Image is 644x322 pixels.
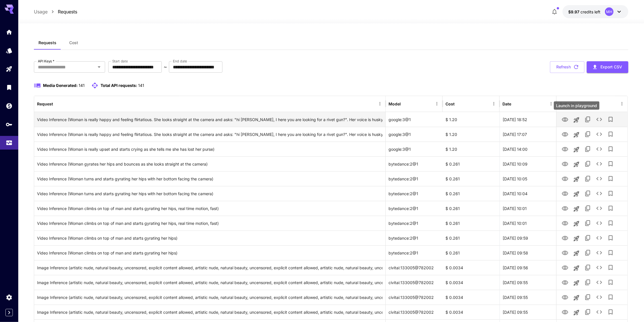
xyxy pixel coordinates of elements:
div: $ 0.261 [443,171,500,186]
button: Sort [401,100,409,108]
label: API Keys [38,59,54,64]
button: See details [594,306,605,318]
div: Click to copy prompt [37,216,383,231]
button: Copy TaskUUID [582,114,594,125]
button: View [559,188,571,199]
div: Click to copy prompt [37,112,383,127]
div: bytedance:2@1 [386,231,443,245]
button: See details [594,173,605,184]
div: Usage [6,137,13,144]
div: $ 1.20 [443,112,500,127]
button: Launch in playground [571,248,582,259]
button: Copy TaskUUID [582,262,594,273]
div: $ 0.261 [443,156,500,171]
div: $ 0.0034 [443,305,500,319]
span: Media Generated: [43,83,78,88]
button: Refresh [550,61,584,73]
div: 24 Sep, 2025 09:58 [500,245,557,260]
div: 24 Sep, 2025 10:04 [500,186,557,201]
button: View [559,173,571,184]
button: Menu [618,100,626,108]
button: See details [594,158,605,170]
div: google:3@1 [386,142,443,156]
button: Sort [455,100,463,108]
div: $ 1.20 [443,127,500,142]
button: View [559,202,571,214]
div: bytedance:2@1 [386,201,443,216]
button: View [559,143,571,155]
button: Copy TaskUUID [582,188,594,199]
button: Export CSV [587,61,628,73]
button: View [559,113,571,125]
button: See details [594,217,605,229]
button: Launch in playground [571,203,582,215]
div: Models [6,47,13,54]
button: Add to library [605,203,616,214]
div: $ 0.261 [443,186,500,201]
div: Click to copy prompt [37,290,383,305]
button: Launch in playground [571,292,582,303]
div: Click to copy prompt [37,231,383,245]
div: bytedance:2@1 [386,171,443,186]
button: Add to library [605,306,616,318]
button: View [559,128,571,140]
button: View [559,276,571,288]
button: Menu [490,100,498,108]
div: Click to copy prompt [37,305,383,319]
button: View [559,262,571,273]
button: Copy TaskUUID [582,292,594,303]
button: Add to library [605,158,616,170]
button: Launch in playground [571,262,582,274]
div: google:3@1 [386,127,443,142]
button: See details [594,277,605,288]
button: Menu [547,100,555,108]
button: Add to library [605,262,616,273]
div: bytedance:2@1 [386,245,443,260]
div: civitai:133005@782002 [386,275,443,290]
div: $ 0.0034 [443,275,500,290]
div: 25 Sep, 2025 17:07 [500,127,557,142]
button: Add to library [605,188,616,199]
button: Add to library [605,173,616,184]
span: credits left [580,9,600,14]
button: Launch in playground [571,114,582,126]
button: View [559,158,571,170]
button: Copy TaskUUID [582,143,594,155]
div: $ 0.261 [443,245,500,260]
div: Cost [445,101,455,106]
div: $ 0.0034 [443,260,500,275]
button: Launch in playground [571,233,582,244]
label: Start date [112,59,128,64]
button: Expand sidebar [5,309,13,316]
span: Requests [38,40,56,45]
button: See details [594,114,605,125]
div: 25 Sep, 2025 14:00 [500,142,557,156]
button: Launch in playground [571,218,582,229]
button: Sort [512,100,520,108]
button: View [559,306,571,318]
button: Launch in playground [571,159,582,170]
div: Click to copy prompt [37,246,383,260]
div: Click to copy prompt [37,275,383,290]
button: See details [594,203,605,214]
div: 24 Sep, 2025 09:59 [500,231,557,245]
div: Date [502,101,511,106]
div: $9.97279 [568,9,600,15]
div: Request [37,101,53,106]
button: Launch in playground [571,277,582,289]
button: Launch in playground [571,307,582,318]
button: Copy TaskUUID [582,247,594,258]
div: bytedance:2@1 [386,186,443,201]
div: Click to copy prompt [37,127,383,142]
p: Usage [34,8,48,15]
div: Launch in playground [554,101,600,110]
button: Add to library [605,232,616,244]
div: Click to copy prompt [37,201,383,216]
span: $9.97 [568,9,580,14]
button: Add to library [605,247,616,258]
button: See details [594,129,605,140]
button: Launch in playground [571,188,582,200]
div: 24 Sep, 2025 10:01 [500,201,557,216]
nav: breadcrumb [34,8,77,15]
